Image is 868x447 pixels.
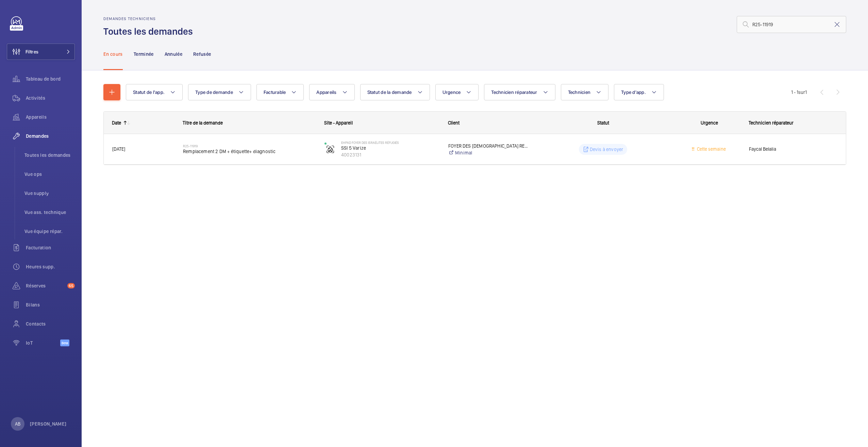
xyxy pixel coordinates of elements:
img: fire_alarm.svg [326,145,334,153]
button: Statut de l'app. [126,84,183,100]
button: Appareils [309,84,354,100]
button: Filtres [7,44,75,60]
h2: R25-11919 [183,144,316,148]
span: Vue ops [24,171,75,178]
span: Statut de la demande [367,89,412,95]
span: Heures supp. [26,263,75,270]
div: Date [112,120,121,126]
span: Technicien réparateur [491,89,537,95]
span: Toutes les demandes [24,152,75,159]
h2: Demandes techniciens [103,16,197,21]
span: Demandes [26,133,75,139]
p: Refusée [193,51,211,57]
span: 65 [67,283,75,288]
span: Activités [26,95,75,101]
span: 1 - 1 1 [791,90,807,95]
button: Technicien [561,84,609,100]
span: Technicien [568,89,591,95]
span: Technicien réparateur [749,120,794,126]
span: Titre de la demande [183,120,223,126]
span: Beta [60,340,69,346]
p: [PERSON_NAME] [30,420,67,427]
span: Contacts [26,320,75,327]
button: Urgence [435,84,479,100]
p: Annulée [165,51,182,57]
button: Facturable [256,84,304,100]
span: Client [448,120,460,126]
span: Remplacement 2 DM + étiquette+ diagnostic [183,148,316,155]
span: sur [798,89,805,95]
p: 40023131 [341,151,439,158]
button: Technicien réparateur [484,84,555,100]
span: Faycal Belalia [749,145,838,153]
span: Statut [597,120,609,126]
span: Type d'app. [621,89,646,95]
span: Facturation [26,244,75,251]
span: Cette semaine [696,146,726,152]
span: Appareils [316,89,336,95]
p: En cours [103,51,123,57]
input: Chercher par numéro demande ou de devis [737,16,846,33]
p: SSI 5 Varize [341,145,439,151]
span: Appareils [26,114,75,120]
p: FOYER DES [DEMOGRAPHIC_DATA] REFUGIES - [PERSON_NAME] [448,143,528,149]
span: Urgence [443,89,461,95]
span: Tableau de bord [26,76,75,82]
span: [DATE] [112,146,125,152]
span: Vue supply [24,190,75,197]
a: Minimal [448,149,528,156]
p: Devis à envoyer [590,146,623,153]
span: Facturable [264,89,286,95]
h1: Toutes les demandes [103,25,197,38]
span: Type de demande [195,89,233,95]
span: Statut de l'app. [133,89,165,95]
span: Réserves [26,282,65,289]
span: IoT [26,340,60,346]
button: Type d'app. [614,84,664,100]
span: Site - Appareil [324,120,353,126]
span: Vue équipe répar. [24,228,75,235]
span: Filtres [26,48,38,55]
span: Vue ass. technique [24,209,75,216]
button: Statut de la demande [360,84,430,100]
p: EHPAD Foyer des Israélites Réfugiés [341,140,439,145]
p: AB [15,420,20,427]
span: Bilans [26,301,75,308]
p: Terminée [134,51,154,57]
span: Urgence [701,120,718,126]
button: Type de demande [188,84,251,100]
